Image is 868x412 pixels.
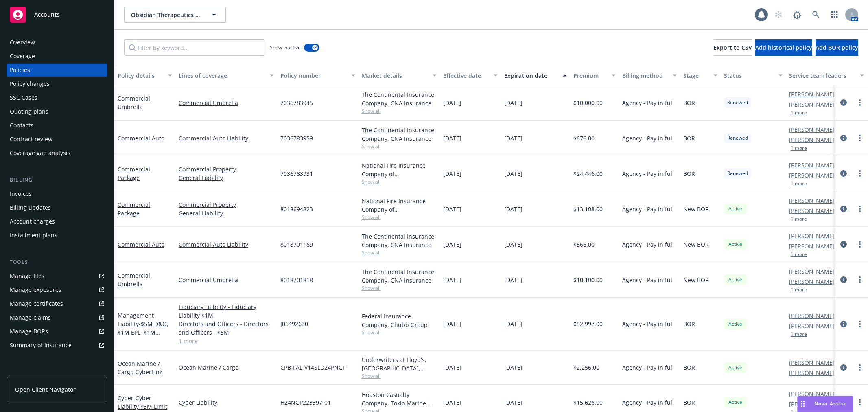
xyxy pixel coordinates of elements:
a: SSC Cases [7,91,107,104]
span: [DATE] [504,240,523,249]
span: [DATE] [443,169,461,178]
a: Commercial Property [179,200,274,209]
a: Accounts [7,3,107,26]
a: [PERSON_NAME] [789,90,835,99]
a: Manage BORs [7,325,107,338]
div: Summary of insurance [10,339,72,352]
div: Manage certificates [10,297,63,310]
a: Coverage [7,50,107,63]
span: Add historical policy [755,44,812,51]
a: more [855,204,865,214]
a: [PERSON_NAME] [789,125,835,134]
span: [DATE] [443,134,461,142]
span: Manage exposures [7,283,107,296]
span: $566.00 [573,240,595,249]
button: Policy details [114,66,175,85]
a: Billing updates [7,201,107,214]
a: circleInformation [839,363,848,373]
span: Agency - Pay in full [622,276,674,284]
div: Policy details [118,71,163,80]
span: Show inactive [270,44,301,51]
span: $2,256.00 [573,363,599,372]
div: Policy number [280,71,346,80]
span: Agency - Pay in full [622,134,674,142]
a: Ocean Marine / Cargo [179,363,274,372]
div: The Continental Insurance Company, CNA Insurance [362,232,437,249]
span: BOR [683,99,695,107]
span: Show all [362,214,437,221]
span: [DATE] [443,99,461,107]
a: Manage files [7,270,107,283]
a: more [855,239,865,249]
a: Commercial Auto [118,134,164,142]
a: [PERSON_NAME] [789,277,835,286]
div: National Fire Insurance Company of [GEOGRAPHIC_DATA], CNA Insurance [362,161,437,178]
span: Agency - Pay in full [622,99,674,107]
a: Commercial Auto [118,241,164,248]
a: Commercial Umbrella [118,94,150,111]
span: Renewed [727,170,748,177]
a: more [855,169,865,178]
a: Search [808,7,824,23]
a: Coverage gap analysis [7,147,107,160]
a: Fiduciary Liability - Fiduciary Liability $1M [179,302,274,320]
span: Nova Assist [814,400,846,407]
a: Manage claims [7,311,107,324]
div: Billing method [622,71,668,80]
a: Policy changes [7,77,107,90]
div: Expiration date [504,71,558,80]
a: Commercial Umbrella [179,99,274,107]
div: Manage exposures [10,283,61,296]
span: [DATE] [443,363,461,372]
span: Agency - Pay in full [622,398,674,407]
button: Obsidian Therapeutics Inc [124,7,226,23]
span: CPB-FAL-V14SLD24PNGF [280,363,345,372]
a: circleInformation [839,98,848,107]
a: more [855,397,865,407]
a: General Liability [179,173,274,182]
button: 1 more [791,110,807,115]
a: Contract review [7,133,107,146]
button: Effective date [440,66,501,85]
a: Manage certificates [7,297,107,310]
a: [PERSON_NAME] [789,400,835,408]
span: $52,997.00 [573,320,603,328]
button: Add historical policy [755,39,812,56]
div: Manage files [10,270,44,283]
div: Lines of coverage [179,71,265,80]
a: 1 more [179,337,274,345]
span: 8018701169 [280,240,313,249]
a: [PERSON_NAME] [789,161,835,169]
span: Active [727,205,743,213]
div: Contacts [10,119,33,132]
a: [PERSON_NAME] [789,358,835,367]
span: BOR [683,134,695,142]
a: [PERSON_NAME] [789,232,835,240]
a: General Liability [179,209,274,217]
a: Commercial Umbrella [179,276,274,284]
span: Accounts [34,11,60,18]
a: more [855,275,865,285]
span: Show all [362,143,437,150]
span: Add BOR policy [816,44,858,51]
div: Effective date [443,71,489,80]
button: 1 more [791,181,807,186]
span: Renewed [727,99,748,106]
div: Manage BORs [10,325,48,338]
a: more [855,363,865,373]
span: Active [727,364,743,371]
span: Show all [362,178,437,185]
span: $10,100.00 [573,276,603,284]
input: Filter by keyword... [124,39,265,56]
span: [DATE] [504,363,523,372]
a: Policies [7,64,107,77]
a: [PERSON_NAME] [789,322,835,330]
span: $24,446.00 [573,169,603,178]
span: BOR [683,398,695,407]
span: Show all [362,373,437,379]
a: Ocean Marine / Cargo [118,359,162,376]
span: [DATE] [443,320,461,328]
div: The Continental Insurance Company, CNA Insurance [362,267,437,285]
div: Drag to move [798,396,808,412]
span: 7036783931 [280,169,313,178]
